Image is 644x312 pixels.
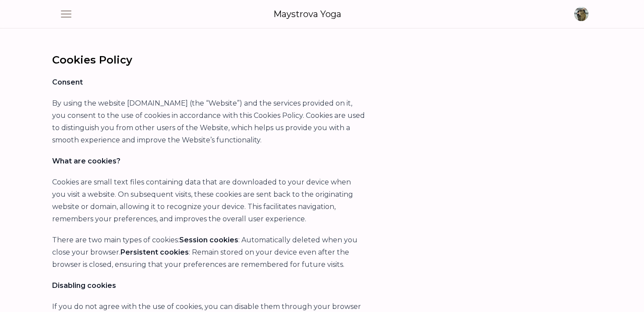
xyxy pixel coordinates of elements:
[52,157,120,165] strong: What are cookies?
[52,97,365,146] p: By using the website [DOMAIN_NAME] (the “Website”) and the services provided on it, you consent t...
[52,234,365,271] p: There are two main types of cookies: : Automatically deleted when you close your browser. : Remai...
[52,53,365,67] h1: Cookies Policy
[179,236,238,244] strong: Session cookies
[273,8,341,20] a: Maystrova Yoga
[120,248,189,256] strong: Persistent cookies
[52,78,83,86] strong: Consent
[52,281,116,290] strong: Disabling cookies
[52,176,365,225] p: Cookies are small text files containing data that are downloaded to your device when you visit a ...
